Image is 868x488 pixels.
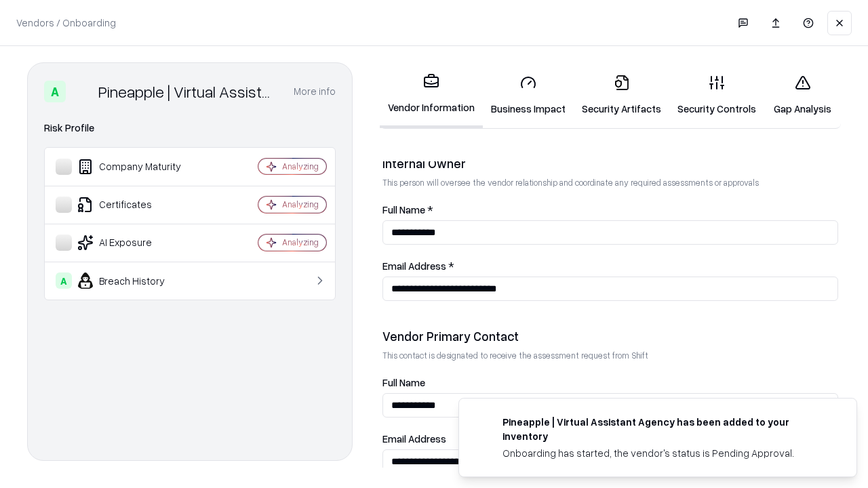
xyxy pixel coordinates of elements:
label: Full Name [382,378,838,388]
button: More info [294,79,336,104]
label: Email Address * [382,261,838,271]
div: Analyzing [282,199,319,210]
a: Security Artifacts [574,64,669,127]
div: Certificates [56,197,218,213]
div: Vendor Primary Contact [382,328,838,344]
div: A [56,272,72,289]
a: Gap Analysis [764,64,841,127]
div: Pineapple | Virtual Assistant Agency [98,81,277,102]
div: Analyzing [282,161,319,172]
div: Company Maturity [56,159,218,175]
div: Breach History [56,272,218,289]
img: Pineapple | Virtual Assistant Agency [71,81,93,102]
p: Vendors / Onboarding [16,16,116,30]
div: Pineapple | Virtual Assistant Agency has been added to your inventory [502,415,824,443]
a: Vendor Information [380,62,483,128]
a: Security Controls [669,64,764,127]
p: This contact is designated to receive the assessment request from Shift [382,350,838,361]
label: Email Address [382,434,838,444]
div: AI Exposure [56,235,218,251]
div: Analyzing [282,237,319,248]
label: Full Name * [382,205,838,215]
div: Onboarding has started, the vendor's status is Pending Approval. [502,446,824,460]
div: A [44,81,66,102]
div: Risk Profile [44,120,336,136]
a: Business Impact [483,64,574,127]
p: This person will oversee the vendor relationship and coordinate any required assessments or appro... [382,177,838,188]
img: trypineapple.com [475,415,492,431]
div: Internal Owner [382,155,838,171]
